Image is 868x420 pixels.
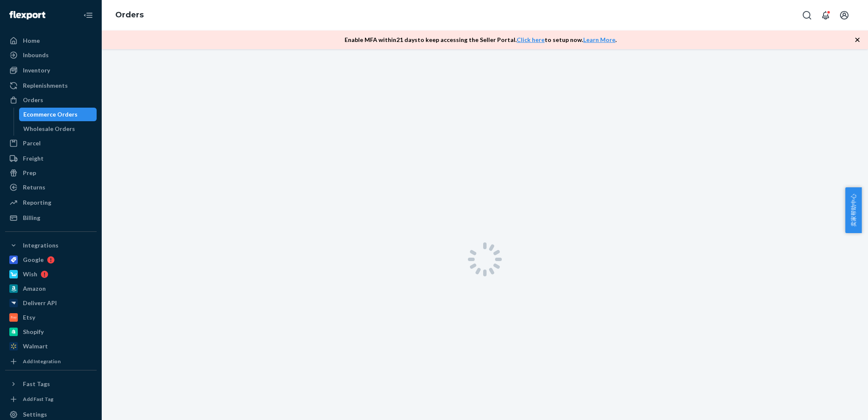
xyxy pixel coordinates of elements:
a: Inventory [5,64,97,77]
p: 碰到以上情况您可以通过卖家门户网站直接提交订单索赔！ [13,67,191,79]
a: Google [5,253,97,267]
a: Prep [5,166,97,180]
a: Wholesale Orders [19,122,97,136]
button: Close Navigation [80,7,97,24]
div: Google [23,256,44,264]
a: Etsy [5,311,97,324]
div: Returns [23,183,45,192]
div: Wholesale Orders [23,125,75,133]
div: Add Fast Tag [23,395,53,403]
div: Walmart [23,342,48,350]
a: Orders [115,10,144,19]
div: Amazon [23,284,46,293]
div: Orders [23,96,43,104]
a: Click here [517,36,545,43]
div: Inbounds [23,51,49,59]
button: 卖家帮助中心 [845,187,862,233]
a: Home [5,34,97,47]
div: Inventory [23,66,50,75]
a: Replenishments [5,79,97,92]
a: Returns [5,181,97,194]
a: Amazon [5,282,97,295]
a: Orders [5,93,97,107]
a: Inbounds [5,48,97,62]
button: Fast Tags [5,377,97,391]
div: Shopify [23,328,44,336]
div: Ecommerce Orders [23,110,78,119]
a: Add Fast Tag [5,394,97,404]
div: Fast Tags [23,380,50,388]
img: 1.png [13,117,191,187]
div: Wish [23,270,37,278]
div: Settings [23,410,47,419]
p: Enable MFA within 21 days to keep accessing the Seller Portal. to setup now. . [345,36,617,44]
div: Deliverr API [23,299,57,307]
div: Replenishments [23,81,68,90]
a: Add Integration [5,356,97,367]
span: 为受损产品或丢失货物提交索赔 [13,205,108,214]
div: Integrations [23,241,58,250]
div: Billing [23,214,40,222]
p: 将获得受理： [13,398,191,411]
button: Open account menu [836,7,853,24]
button: Integrations [5,239,97,252]
a: Reporting [5,196,97,209]
div: Freight [23,154,44,163]
div: Add Integration [23,358,61,365]
img: 2.png [13,253,191,332]
div: 509 如何提交订单索赔 [13,17,191,31]
div: Prep [23,169,36,177]
span: 为仍在运输中的包裹提交索赔 [13,350,101,359]
a: Walmart [5,339,97,353]
p: 订单丢失？订单没有物流更新？送达的产品受损？ [13,42,191,54]
div: Parcel [23,139,41,147]
a: Deliverr API [5,296,97,310]
a: Freight [5,152,97,165]
ol: breadcrumbs [108,3,150,28]
a: 以下索赔 [13,400,40,409]
a: Shopify [5,325,97,339]
a: Ecommerce Orders [19,108,97,121]
button: Open notifications [817,7,834,24]
div: Home [23,36,40,45]
a: Learn More [583,36,615,43]
a: Parcel [5,136,97,150]
a: Billing [5,211,97,225]
div: Etsy [23,313,35,322]
img: Flexport logo [9,11,45,19]
button: Open Search Box [798,7,815,24]
a: Wish [5,267,97,281]
div: Reporting [23,198,51,207]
